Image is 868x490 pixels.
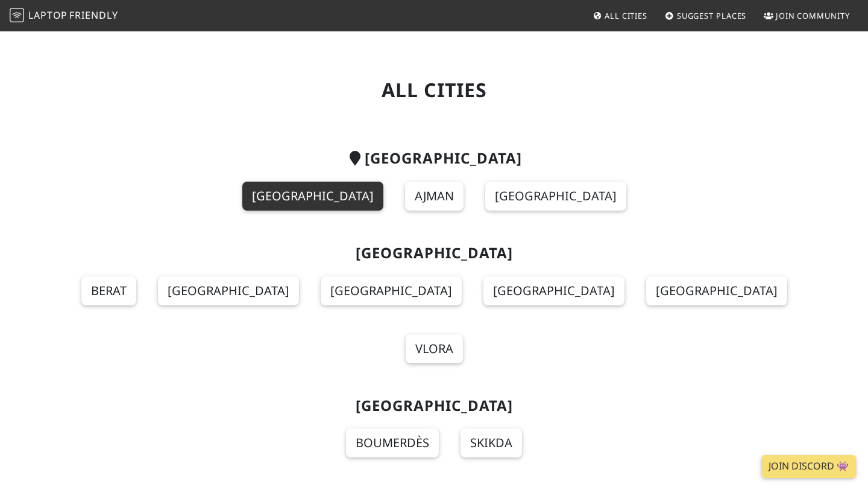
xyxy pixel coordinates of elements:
[346,428,439,457] a: Boumerdès
[759,5,855,27] a: Join Community
[43,397,825,415] h2: [GEOGRAPHIC_DATA]
[242,182,383,211] a: [GEOGRAPHIC_DATA]
[677,10,747,21] span: Suggest Places
[69,8,118,22] span: Friendly
[776,10,850,21] span: Join Community
[321,276,462,305] a: [GEOGRAPHIC_DATA]
[660,5,752,27] a: Suggest Places
[10,8,24,22] img: LaptopFriendly
[646,276,787,305] a: [GEOGRAPHIC_DATA]
[405,182,464,211] a: Ajman
[158,276,299,305] a: [GEOGRAPHIC_DATA]
[81,276,136,305] a: Berat
[588,5,652,27] a: All Cities
[461,428,522,457] a: Skikda
[43,150,825,167] h2: [GEOGRAPHIC_DATA]
[406,334,463,363] a: Vlora
[485,182,626,211] a: [GEOGRAPHIC_DATA]
[28,8,68,22] span: Laptop
[483,276,624,305] a: [GEOGRAPHIC_DATA]
[761,455,856,478] a: Join Discord 👾
[43,244,825,262] h2: [GEOGRAPHIC_DATA]
[605,10,647,21] span: All Cities
[10,5,118,27] a: LaptopFriendly LaptopFriendly
[43,78,825,101] h1: All Cities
